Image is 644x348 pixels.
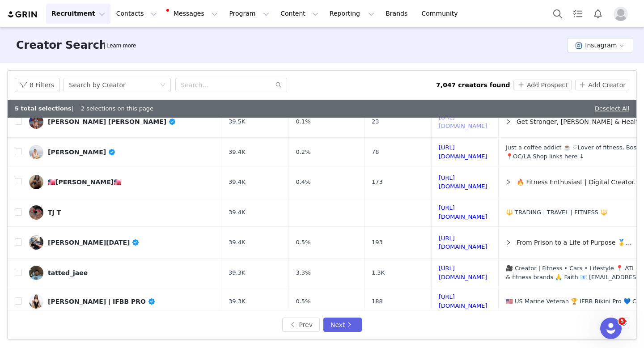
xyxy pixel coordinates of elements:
a: [PERSON_NAME] | IFBB PRO [29,294,214,309]
span: 3.3% [296,268,310,277]
button: Next [323,318,362,332]
a: Brands [380,4,415,24]
a: TJ T [29,205,214,220]
div: | 2 selections on this page [15,104,153,113]
a: [PERSON_NAME] [29,145,214,159]
div: 7,047 creators found [436,81,510,90]
button: Messages [163,4,223,24]
div: Search by Creator [69,78,125,92]
span: 0.5% [296,238,310,247]
i: icon: right [506,119,511,124]
button: Profile [608,7,637,21]
button: Add Creator [575,80,629,90]
button: Prev [282,318,320,332]
i: icon: right [506,179,511,185]
img: v2 [29,115,43,129]
a: [URL][DOMAIN_NAME] [439,235,487,250]
a: [URL][DOMAIN_NAME] [439,204,487,220]
a: [PERSON_NAME][DATE] [29,235,214,250]
button: Program [224,4,275,24]
button: Content [275,4,324,24]
h3: Creator Search [16,37,107,53]
span: 39.4K [229,178,245,187]
a: [URL][DOMAIN_NAME] [439,144,487,160]
span: 39.4K [229,208,245,217]
span: 0.4% [296,178,310,187]
b: 5 total selections [15,105,72,112]
span: 78 [372,148,379,157]
i: icon: right [506,240,511,245]
span: 39.4K [229,238,245,247]
div: tatted_jaee [48,269,88,276]
div: 🇱🇷[PERSON_NAME]🇱🇷 [48,178,121,186]
span: 1.3K [372,268,385,277]
div: [PERSON_NAME][DATE] [48,239,140,246]
span: 188 [372,297,383,306]
span: 39.3K [229,297,245,306]
span: 0.2% [296,148,310,157]
span: 173 [372,178,383,187]
img: v2 [29,266,43,280]
span: 🔱 TRADING | TRAVEL | FITNESS 🔱 [506,209,607,216]
span: 193 [372,238,383,247]
span: 39.5K [229,117,245,126]
span: 5 [619,318,626,325]
img: v2 [29,175,43,189]
a: tatted_jaee [29,266,214,280]
img: grin logo [7,10,38,19]
a: [URL][DOMAIN_NAME] [439,293,487,309]
a: [PERSON_NAME] [PERSON_NAME] [29,115,214,129]
span: 39.3K [229,268,245,277]
img: v2 [29,145,43,159]
span: 39.4K [229,148,245,157]
img: v2 [29,205,43,220]
a: Deselect All [595,105,629,112]
img: v2 [29,294,43,309]
div: Tooltip anchor [105,41,138,50]
div: [PERSON_NAME] [48,149,116,156]
a: Community [416,4,467,24]
button: Add Prospect [513,80,571,90]
button: 8 Filters [15,78,60,92]
i: icon: search [275,82,282,88]
a: Tasks [568,4,588,24]
button: Instagram [567,38,633,52]
a: [URL][DOMAIN_NAME] [439,265,487,280]
button: Reporting [324,4,380,24]
span: 23 [372,117,379,126]
iframe: Intercom live chat [600,318,622,339]
button: Recruitment [46,4,110,24]
a: [URL][DOMAIN_NAME] [439,174,487,190]
div: TJ T [48,209,61,216]
div: [PERSON_NAME] [PERSON_NAME] [48,118,176,125]
a: 🇱🇷[PERSON_NAME]🇱🇷 [29,175,214,189]
i: icon: down [160,82,165,89]
img: placeholder-profile.jpg [614,7,628,21]
img: v2 [29,235,43,250]
span: 0.5% [296,297,310,306]
input: Search... [175,78,287,92]
button: Notifications [588,4,608,24]
div: [PERSON_NAME] | IFBB PRO [48,298,155,305]
button: Contacts [111,4,162,24]
span: 0.1% [296,117,310,126]
button: Search [548,4,568,24]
